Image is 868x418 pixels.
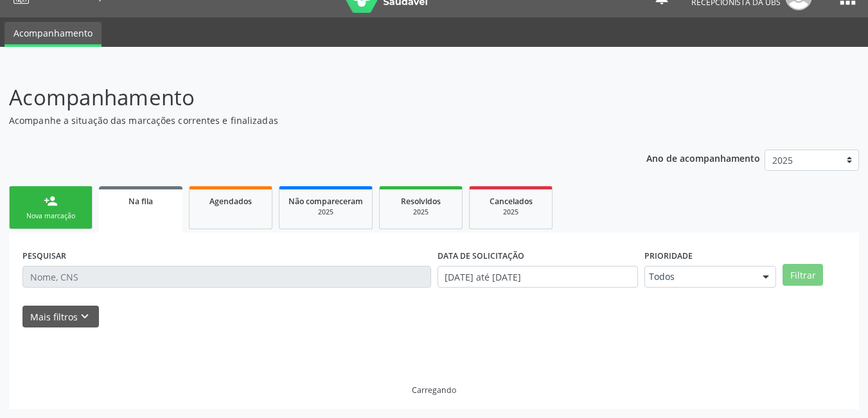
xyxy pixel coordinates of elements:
[4,22,102,47] a: Acompanhamento
[401,196,441,207] span: Resolvidos
[22,306,99,328] button: Mais filtroskeyboard_arrow_down
[412,385,456,396] div: Carregando
[288,207,363,217] div: 2025
[479,207,543,217] div: 2025
[438,246,524,266] label: DATA DE SOLICITAÇÃO
[22,266,431,288] input: Nome, CNS
[78,309,92,324] i: keyboard_arrow_down
[9,82,604,114] p: Acompanhamento
[646,150,760,166] p: Ano de acompanhamento
[209,196,252,207] span: Agendados
[19,211,83,221] div: Nova marcação
[490,196,533,207] span: Cancelados
[644,246,693,266] label: Prioridade
[44,194,58,208] div: person_add
[783,264,823,286] button: Filtrar
[389,207,453,217] div: 2025
[438,266,639,288] input: Selecione um intervalo
[649,270,750,283] span: Todos
[128,196,153,207] span: Na fila
[22,246,66,266] label: PESQUISAR
[288,196,363,207] span: Não compareceram
[9,114,604,127] p: Acompanhe a situação das marcações correntes e finalizadas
